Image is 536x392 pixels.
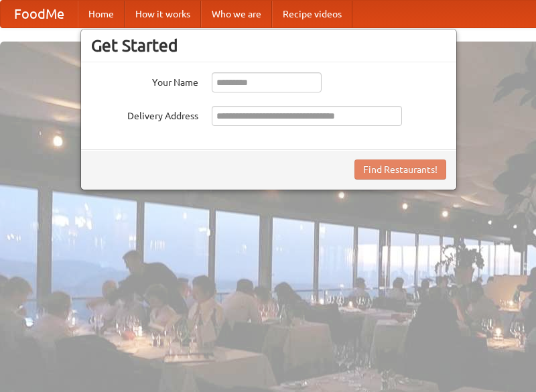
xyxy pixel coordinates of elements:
label: Delivery Address [91,106,198,123]
h3: Get Started [91,36,446,56]
a: Who we are [201,1,272,27]
a: Home [78,1,125,27]
button: Find Restaurants! [354,159,446,180]
a: How it works [125,1,201,27]
a: FoodMe [1,1,78,27]
a: Recipe videos [272,1,352,27]
label: Your Name [91,72,198,89]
